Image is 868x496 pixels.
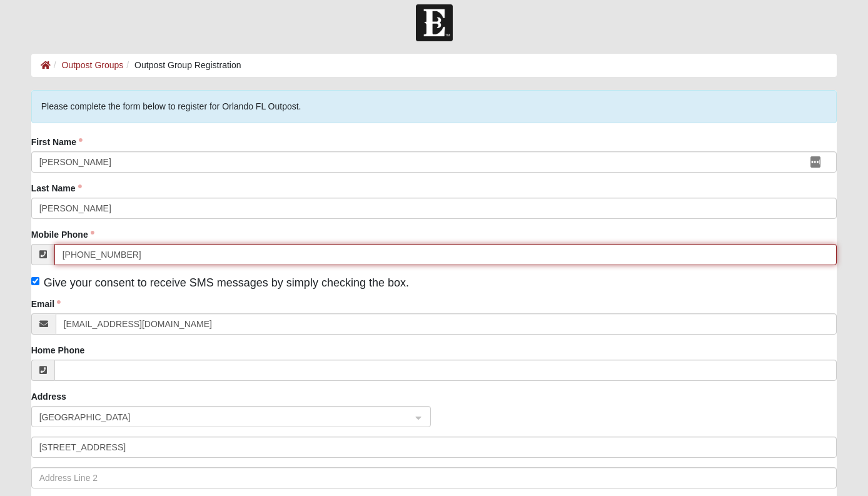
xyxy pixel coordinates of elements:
label: Home Phone [31,344,85,357]
input: Give your consent to receive SMS messages by simply checking the box. [31,277,39,285]
label: Address [31,390,66,403]
label: Email [31,298,61,310]
img: Church of Eleven22 Logo [416,4,453,41]
input: Address Line 2 [31,467,837,488]
a: Outpost Groups [61,60,123,70]
span: Give your consent to receive SMS messages by simply checking the box. [44,276,409,289]
label: Last Name [31,182,82,195]
input: Address Line 1 [31,437,837,458]
div: Please complete the form below to register for Orlando FL Outpost. [31,90,837,123]
label: First Name [31,136,83,148]
li: Outpost Group Registration [123,59,241,72]
span: United States [39,410,400,424]
label: Mobile Phone [31,228,94,241]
